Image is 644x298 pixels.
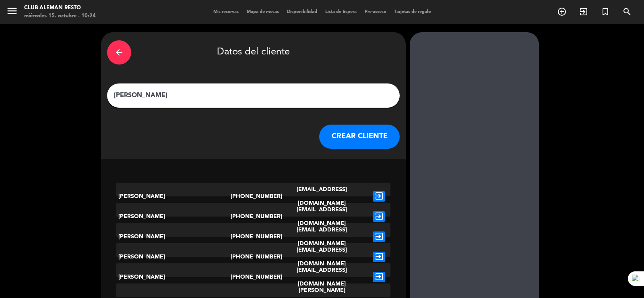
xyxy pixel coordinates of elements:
[579,7,588,17] i: exit_to_app
[6,5,18,17] i: menu
[321,10,361,14] span: Lista de Espera
[373,252,385,262] i: exit_to_app
[116,263,231,291] div: [PERSON_NAME]
[114,48,124,57] i: arrow_back
[373,211,385,222] i: exit_to_app
[373,231,385,242] i: exit_to_app
[107,38,400,67] div: Datos del cliente
[231,183,277,210] div: [PHONE_NUMBER]
[557,7,567,17] i: add_circle_outline
[231,203,277,230] div: [PHONE_NUMBER]
[231,223,277,250] div: [PHONE_NUMBER]
[116,203,231,230] div: [PERSON_NAME]
[209,10,243,14] span: Mis reservas
[24,12,96,20] div: miércoles 15. octubre - 10:24
[319,125,400,149] button: CREAR CLIENTE
[622,7,632,17] i: search
[6,5,18,20] button: menu
[276,263,367,291] div: [EMAIL_ADDRESS][DOMAIN_NAME]
[373,272,385,282] i: exit_to_app
[276,203,367,230] div: [EMAIL_ADDRESS][DOMAIN_NAME]
[601,7,610,17] i: turned_in_not
[283,10,321,14] span: Disponibilidad
[390,10,435,14] span: Tarjetas de regalo
[243,10,283,14] span: Mapa de mesas
[373,191,385,202] i: exit_to_app
[113,90,394,101] input: Escriba nombre, correo electrónico o número de teléfono...
[231,243,277,271] div: [PHONE_NUMBER]
[116,223,231,250] div: [PERSON_NAME]
[276,183,367,210] div: [EMAIL_ADDRESS][DOMAIN_NAME]
[116,243,231,271] div: [PERSON_NAME]
[276,243,367,271] div: [EMAIL_ADDRESS][DOMAIN_NAME]
[116,183,231,210] div: [PERSON_NAME]
[231,263,277,291] div: [PHONE_NUMBER]
[24,4,96,12] div: Club aleman resto
[276,223,367,250] div: [EMAIL_ADDRESS][DOMAIN_NAME]
[361,10,390,14] span: Pre-acceso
